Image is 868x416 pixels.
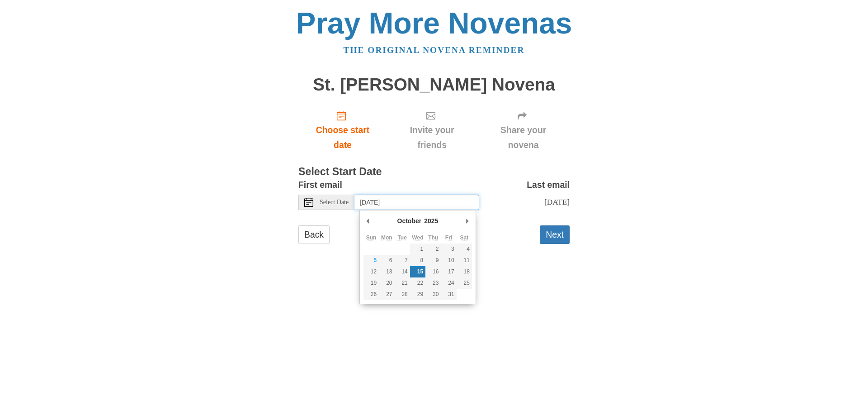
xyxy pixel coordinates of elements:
button: 29 [410,289,425,300]
button: 28 [395,289,410,300]
button: 16 [425,266,441,277]
button: 4 [457,244,472,255]
button: 5 [363,255,379,266]
div: 2025 [423,214,439,228]
span: Select Date [320,199,349,206]
button: Next Month [463,214,472,228]
abbr: Tuesday [397,234,406,241]
button: 21 [395,277,410,289]
div: October [396,214,423,228]
button: 23 [425,277,441,289]
button: 14 [395,266,410,277]
a: Choose start date [298,103,387,157]
button: 30 [425,289,441,300]
h1: St. [PERSON_NAME] Novena [298,75,570,95]
button: 9 [425,255,441,266]
abbr: Friday [445,234,452,241]
button: 20 [379,277,394,289]
span: Choose start date [307,123,378,153]
button: 7 [395,255,410,266]
button: 3 [441,244,456,255]
span: Invite your friends [396,123,468,153]
button: 22 [410,277,425,289]
a: Pray More Novenas [296,6,572,40]
button: 6 [379,255,394,266]
button: 18 [457,266,472,277]
div: Click "Next" to confirm your start date first. [387,103,477,157]
button: 25 [457,277,472,289]
span: [DATE] [544,197,570,206]
input: Use the arrow keys to pick a date [354,195,479,210]
button: 8 [410,255,425,266]
a: Back [298,225,330,244]
button: 11 [457,255,472,266]
button: 17 [441,266,456,277]
abbr: Monday [381,234,392,241]
abbr: Saturday [460,234,468,241]
button: 31 [441,289,456,300]
span: Share your novena [486,123,561,153]
button: 19 [363,277,379,289]
label: First email [298,177,342,192]
a: The original novena reminder [344,45,525,55]
abbr: Thursday [428,234,438,241]
button: 2 [425,244,441,255]
abbr: Sunday [366,234,377,241]
abbr: Wednesday [412,234,423,241]
button: 13 [379,266,394,277]
h3: Select Start Date [298,166,570,178]
button: 24 [441,277,456,289]
button: 1 [410,244,425,255]
button: Next [540,225,570,244]
button: 27 [379,289,394,300]
button: Previous Month [363,214,373,228]
button: 15 [410,266,425,277]
div: Click "Next" to confirm your start date first. [477,103,570,157]
label: Last email [527,177,570,192]
button: 12 [363,266,379,277]
button: 10 [441,255,456,266]
button: 26 [363,289,379,300]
